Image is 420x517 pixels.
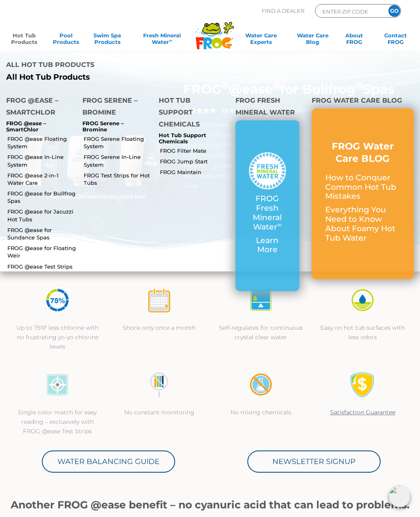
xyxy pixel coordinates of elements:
a: Satisfaction Guarantee [330,409,395,416]
a: FROG @ease In-Line System [7,153,76,168]
p: FROG Fresh Mineral Water [249,194,286,232]
p: Single color match for easy reading – exclusively with FROG @ease Test Strips [15,408,100,436]
a: All Hot Tub Products [6,73,204,82]
p: FROG Serene – Bromine [82,120,146,133]
sup: ∞ [169,38,172,43]
a: FROG @ease for Floating Weir [7,244,76,259]
input: GO [388,5,400,17]
p: No constant monitoring [116,408,202,417]
a: Water Balancing Guide [42,450,175,473]
img: icon-atease-easy-on [350,287,375,313]
img: Satisfaction Guarantee Icon [350,372,375,398]
a: FROG @ease for Bullfrog Spas [7,190,76,205]
p: Find A Dealer [262,4,304,18]
p: Shock only once a month [116,323,202,333]
p: Self-regulates for continuous crystal clear water [218,323,304,342]
a: FROG @ease for Sundance Spas [7,226,76,241]
img: no-constant-monitoring1 [146,372,172,398]
a: FROG Test Strips for Hot Tubs [84,172,153,186]
a: FROG Jump Start [160,158,229,165]
p: FROG @ease – SmartChlor [6,120,70,133]
p: Learn More [249,236,286,255]
p: Up to 75%* less chlorine with no frustrating yo-yo chlorine levels [15,323,100,352]
sup: ∞ [277,221,281,228]
h4: FROG @ease – SmartChlor [6,94,70,120]
h1: Another FROG @ease benefit – no cyanuric acid that can lead to problems. [7,499,413,510]
h4: FROG Serene – Bromine [82,94,146,120]
h4: Hot Tub Support Chemicals [159,94,223,132]
a: FROG @ease 2-in-1 Water Care [7,172,76,186]
h4: FROG Water Care Blog [312,94,414,108]
a: Fresh MineralWater∞ [133,32,191,48]
input: Zip Code Form [322,7,377,16]
p: How to Conquer Common Hot Tub Mistakes [325,173,400,201]
a: Water CareExperts [235,32,287,48]
a: FROG @ease Test Strips [7,263,76,270]
a: FROG @ease Floating System [7,135,76,150]
img: icon-atease-75percent-less [45,287,70,313]
a: Water CareBlog [297,32,329,48]
img: no-mixing1 [248,372,274,398]
h4: All Hot Tub Products [6,59,204,73]
a: FROG Serene Floating System [84,135,153,150]
a: AboutFROG [338,32,370,48]
p: Everything You Need to Know About Foamy Hot Tub Water [325,205,400,243]
a: FROG Maintain [160,168,229,176]
a: Hot TubProducts [8,32,41,48]
a: FROG Filter Mate [160,147,229,154]
a: Swim SpaProducts [91,32,123,48]
h4: FROG Fresh Mineral Water [235,94,299,120]
p: No mixing chemicals [218,408,304,417]
img: icon-atease-shock-once [146,287,172,313]
p: Hot Tub Support Chemicals [159,132,223,145]
img: icon-atease-color-match [45,372,70,398]
a: Newsletter Signup [247,450,381,473]
a: PoolProducts [50,32,82,48]
p: Easy on hot tub surfaces with less odors [320,323,405,342]
img: icon-atease-self-regulates [248,287,274,313]
img: openIcon [389,486,410,507]
a: FROG Serene In-Line System [84,153,153,168]
a: FROG Fresh Mineral Water∞ Learn More [249,152,286,259]
a: FROG Water Care BLOG How to Conquer Common Hot Tub Mistakes Everything You Need to Know About Foa... [325,140,400,247]
h3: FROG Water Care BLOG [325,140,400,165]
a: ContactFROG [379,32,412,48]
a: FROG @ease for Jacuzzi Hot Tubs [7,208,76,223]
